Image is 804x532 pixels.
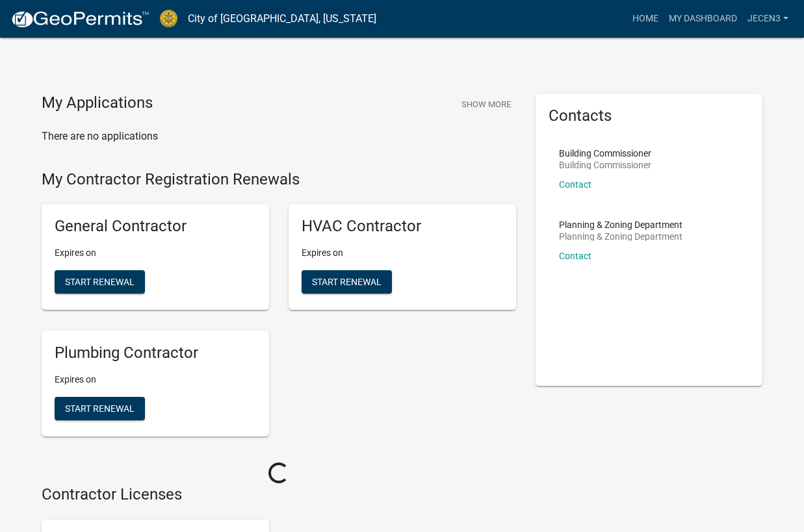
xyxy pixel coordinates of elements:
button: Start Renewal [55,397,145,420]
a: JECen3 [742,6,794,31]
h4: My Applications [42,94,153,113]
a: Contact [559,179,591,190]
h4: My Contractor Registration Renewals [42,170,516,189]
a: Home [627,6,664,31]
img: City of Jeffersonville, Indiana [160,10,177,27]
span: Start Renewal [312,277,382,287]
span: Start Renewal [65,277,135,287]
p: There are no applications [42,129,516,144]
p: Expires on [302,246,503,260]
p: Building Commissioner [559,149,651,158]
p: Planning & Zoning Department [559,220,682,229]
p: Planning & Zoning Department [559,232,682,241]
wm-registration-list-section: My Contractor Registration Renewals [42,170,516,447]
button: Start Renewal [302,270,392,294]
button: Start Renewal [55,270,145,294]
span: Start Renewal [65,403,135,413]
a: Contact [559,251,591,261]
p: Expires on [55,373,256,386]
h5: General Contractor [55,217,256,236]
h5: HVAC Contractor [302,217,503,236]
h5: Contacts [549,107,750,125]
p: Building Commissioner [559,160,651,170]
p: Expires on [55,246,256,260]
a: My Dashboard [664,6,742,31]
button: Show More [456,94,516,115]
a: City of [GEOGRAPHIC_DATA], [US_STATE] [188,8,376,30]
h4: Contractor Licenses [42,485,516,504]
h5: Plumbing Contractor [55,344,256,362]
